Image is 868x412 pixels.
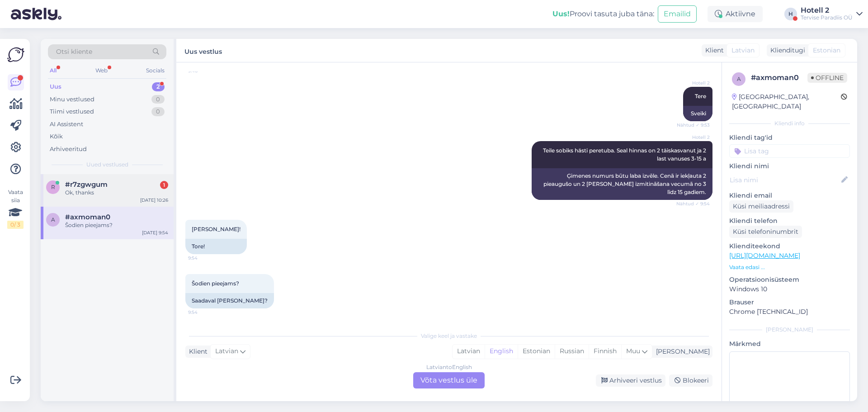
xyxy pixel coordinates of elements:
div: Finnish [589,345,621,358]
button: Emailid [658,5,697,23]
p: Märkmed [729,339,850,349]
div: Ok, thanks [65,189,168,197]
div: [DATE] 10:26 [140,197,168,204]
div: 0 [151,95,165,104]
a: [URL][DOMAIN_NAME] [729,251,800,260]
img: Askly Logo [7,46,24,63]
div: English [485,345,518,358]
div: Klient [702,46,724,55]
div: Ģimenes numurs būtu laba izvēle. Cenā ir iekļauta 2 pieaugušo un 2 [PERSON_NAME] izmitināšana vec... [532,168,712,200]
div: Tervise Paradiis OÜ [801,14,853,21]
div: Sveiki [683,106,712,121]
div: Vaata siia [7,188,24,229]
div: Saadaval [PERSON_NAME]? [185,293,274,308]
input: Lisa tag [729,144,850,158]
div: Tore! [185,239,247,254]
div: H [784,8,797,20]
div: AI Assistent [50,120,83,129]
span: Šodien pieejams? [192,280,239,287]
span: 9:54 [188,309,222,316]
div: Aktiivne [708,6,763,22]
div: Latvian to English [426,363,472,371]
div: Latvian [453,345,485,358]
span: Muu [626,347,640,355]
p: Brauser [729,298,850,307]
div: Socials [144,65,166,76]
div: Klienditugi [767,46,805,55]
span: Uued vestlused [86,161,128,169]
span: Hotell 2 [676,80,710,86]
span: 9:54 [188,255,222,261]
p: Operatsioonisüsteem [729,275,850,284]
span: [PERSON_NAME]! [192,226,241,232]
div: Kõik [50,132,63,141]
div: Russian [555,345,589,358]
span: #r7zgwgum [65,180,108,189]
p: Klienditeekond [729,242,850,251]
div: Kliendi info [729,119,850,128]
div: Tiimi vestlused [50,107,94,116]
p: Windows 10 [729,284,850,294]
div: Uus [50,82,61,91]
div: [DATE] 9:54 [142,229,168,236]
div: [GEOGRAPHIC_DATA], [GEOGRAPHIC_DATA] [732,92,841,111]
p: Kliendi telefon [729,216,850,226]
div: Klient [185,347,208,356]
div: Võta vestlus üle [413,372,485,388]
div: 0 [151,107,165,116]
b: Uus! [552,9,570,18]
p: Kliendi tag'id [729,133,850,142]
div: [PERSON_NAME] [652,347,710,356]
p: Kliendi nimi [729,161,850,171]
div: All [48,65,58,76]
p: Vaata edasi ... [729,263,850,271]
p: Chrome [TECHNICAL_ID] [729,307,850,317]
div: Proovi tasuta juba täna: [552,9,654,19]
span: Estonian [813,46,840,55]
span: #axmoman0 [65,213,110,221]
div: Arhiveeritud [50,145,87,154]
div: Blokeeri [669,374,712,387]
div: Arhiveeri vestlus [596,374,665,387]
span: Teile sobiks hästi peretuba. Seal hinnas on 2 täiskasvanut ja 2 last vanuses 3-15 a [543,147,708,162]
div: Valige keel ja vastake [185,332,712,340]
span: Nähtud ✓ 9:54 [676,200,710,207]
div: [PERSON_NAME] [729,326,850,334]
p: Kliendi email [729,191,850,200]
div: Küsi telefoninumbrit [729,226,802,238]
div: 0 / 3 [7,221,24,229]
a: Hotell 2Tervise Paradiis OÜ [801,7,863,21]
span: Otsi kliente [56,47,92,57]
span: Tere [695,93,706,99]
span: a [737,76,741,82]
div: Šodien pieejams? [65,221,168,229]
span: a [51,216,55,223]
label: Uus vestlus [184,44,222,57]
div: 1 [160,181,168,189]
input: Lisa nimi [730,175,840,185]
div: Estonian [518,345,555,358]
div: Küsi meiliaadressi [729,200,793,213]
span: Hotell 2 [676,134,710,141]
div: 2 [152,82,165,91]
div: # axmoman0 [751,72,807,83]
div: Web [94,65,109,76]
span: Offline [807,73,847,83]
div: Minu vestlused [50,95,94,104]
div: Hotell 2 [801,7,853,14]
span: Latvian [731,46,755,55]
span: Nähtud ✓ 9:53 [676,122,710,128]
span: r [51,184,55,190]
span: Latvian [215,346,238,356]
